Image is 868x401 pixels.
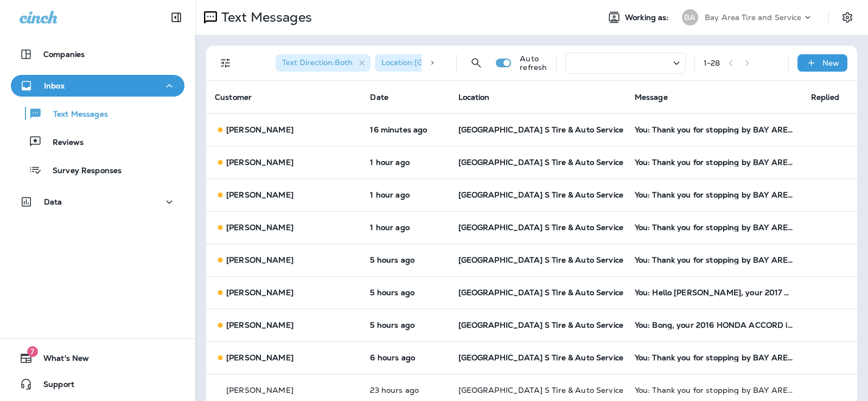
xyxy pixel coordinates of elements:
p: Aug 15, 2025 02:26 PM [370,223,441,232]
div: BA [682,9,698,26]
p: [PERSON_NAME] [226,321,293,329]
button: Data [11,191,184,213]
button: Text Messages [11,102,184,125]
span: Customer [215,92,252,102]
p: Text Messages [42,110,108,120]
p: [PERSON_NAME] [226,158,293,167]
div: You: Thank you for stopping by BAY AREA Point S Tire & Auto Service! If you're happy with the ser... [635,190,794,199]
span: [GEOGRAPHIC_DATA] S Tire & Auto Service [458,353,623,362]
span: [GEOGRAPHIC_DATA] S Tire & Auto Service [458,157,623,167]
p: Data [44,198,62,206]
div: You: Thank you for stopping by BAY AREA Point S Tire & Auto Service! If you're happy with the ser... [635,125,794,134]
p: Reviews [42,138,84,148]
span: Support [33,380,74,393]
div: You: Thank you for stopping by BAY AREA Point S Tire & Auto Service! If you're happy with the ser... [635,223,794,232]
p: Bay Area Tire and Service [705,13,802,22]
button: Inbox [11,75,184,97]
div: 1 - 28 [704,59,720,67]
p: [PERSON_NAME] [226,256,293,264]
span: [GEOGRAPHIC_DATA] S Tire & Auto Service [458,255,623,265]
span: [GEOGRAPHIC_DATA] S Tire & Auto Service [458,320,623,330]
button: Support [11,373,184,395]
p: Aug 15, 2025 03:26 PM [370,125,441,134]
p: Text Messages [217,9,312,26]
p: [PERSON_NAME] [226,190,293,199]
span: 7 [27,346,38,357]
p: Inbox [44,81,65,90]
div: You: Hello Kwan, your 2017 NISSAN ROGUE is due for an oil change. Come into BAY AREA Point S Tire... [635,288,794,297]
span: What's New [33,354,89,367]
p: Aug 14, 2025 04:26 PM [370,386,441,394]
span: Working as: [625,13,671,22]
span: Location [458,92,490,102]
span: [GEOGRAPHIC_DATA] S Tire & Auto Service [458,222,623,232]
p: Survey Responses [42,166,122,176]
p: [PERSON_NAME] [226,223,293,232]
button: Companies [11,43,184,65]
div: You: Bong, your 2016 HONDA ACCORD is coming due for an oil change. Come into BAY AREA Point S Tir... [635,321,794,329]
span: Location : [GEOGRAPHIC_DATA] S Tire & Auto Service [381,58,577,67]
button: Filters [215,52,237,74]
span: Text Direction : Both [282,58,353,67]
div: Text Direction:Both [276,54,371,72]
p: Aug 15, 2025 10:26 AM [370,256,441,264]
span: [GEOGRAPHIC_DATA] S Tire & Auto Service [458,190,623,200]
button: Search Messages [465,52,487,74]
span: Replied [811,92,839,102]
p: Aug 15, 2025 09:26 AM [370,353,441,362]
p: [PERSON_NAME] [226,288,293,297]
span: Message [635,92,668,102]
button: Reviews [11,130,184,153]
span: Date [370,92,388,102]
p: [PERSON_NAME] [226,353,293,362]
div: Location:[GEOGRAPHIC_DATA] S Tire & Auto Service [375,54,570,72]
p: [PERSON_NAME] [226,125,293,134]
p: Companies [43,50,85,59]
button: Settings [838,8,857,27]
button: Collapse Sidebar [161,7,192,28]
span: [GEOGRAPHIC_DATA] S Tire & Auto Service [458,288,623,297]
p: Auto refresh [520,54,547,72]
span: [GEOGRAPHIC_DATA] S Tire & Auto Service [458,125,623,135]
p: Aug 15, 2025 02:26 PM [370,158,441,167]
div: You: Thank you for stopping by BAY AREA Point S Tire & Auto Service! If you're happy with the ser... [635,158,794,167]
div: You: Thank you for stopping by BAY AREA Point S Tire & Auto Service! If you're happy with the ser... [635,386,794,394]
button: Survey Responses [11,158,184,181]
p: Aug 15, 2025 10:08 AM [370,288,441,297]
p: [PERSON_NAME] [226,386,293,394]
p: Aug 15, 2025 02:26 PM [370,190,441,199]
div: You: Thank you for stopping by BAY AREA Point S Tire & Auto Service! If you're happy with the ser... [635,353,794,362]
p: New [822,59,839,67]
p: Aug 15, 2025 10:05 AM [370,321,441,329]
div: You: Thank you for stopping by BAY AREA Point S Tire & Auto Service! If you're happy with the ser... [635,256,794,264]
button: 7What's New [11,347,184,369]
span: [GEOGRAPHIC_DATA] S Tire & Auto Service [458,385,623,395]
